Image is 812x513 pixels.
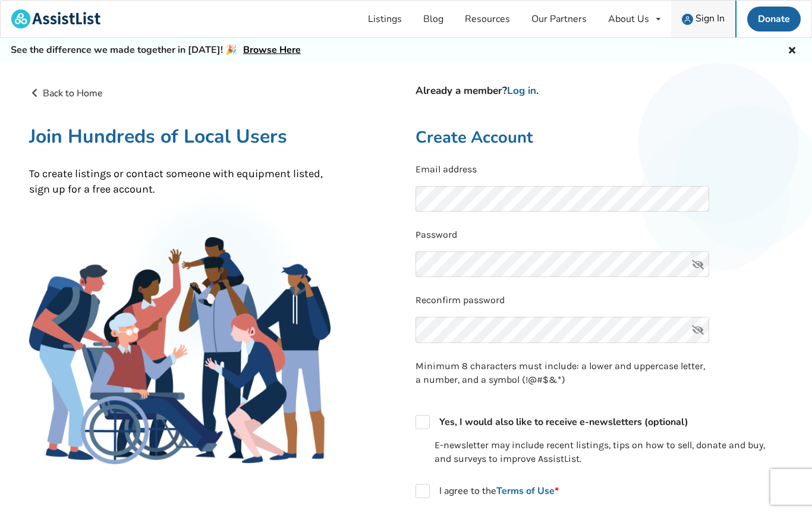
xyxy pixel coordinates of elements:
h1: Join Hundreds of Local Users [29,124,331,149]
p: E-newsletter may include recent listings, tips on how to sell, donate and buy, and surveys to imp... [435,439,783,466]
strong: Yes, I would also like to receive e-newsletters (optional) [439,416,688,429]
img: assistlist-logo [11,10,100,29]
a: Listings [357,1,413,37]
a: Resources [454,1,521,37]
p: Reconfirm password [416,294,783,307]
a: Log in [507,84,536,97]
img: user icon [682,14,693,25]
a: user icon Sign In [671,1,735,37]
a: Our Partners [521,1,597,37]
p: Password [416,228,783,242]
h4: Already a member? . [416,84,783,97]
h5: See the difference we made together in [DATE]! 🎉 [11,44,301,56]
a: Back to Home [29,87,103,100]
h2: Create Account [416,127,783,148]
p: To create listings or contact someone with equipment listed, sign up for a free account. [29,166,331,197]
img: Family Gathering [29,237,331,464]
a: Blog [413,1,454,37]
span: Sign In [695,12,725,25]
p: Minimum 8 characters must include: a lower and uppercase letter, a number, and a symbol (!@#$&*) [416,360,709,387]
label: I agree to the [416,484,559,498]
a: Terms of Use* [496,484,559,498]
div: About Us [608,14,649,24]
p: Email address [416,163,783,177]
a: Donate [747,7,801,32]
a: Browse Here [243,43,301,56]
